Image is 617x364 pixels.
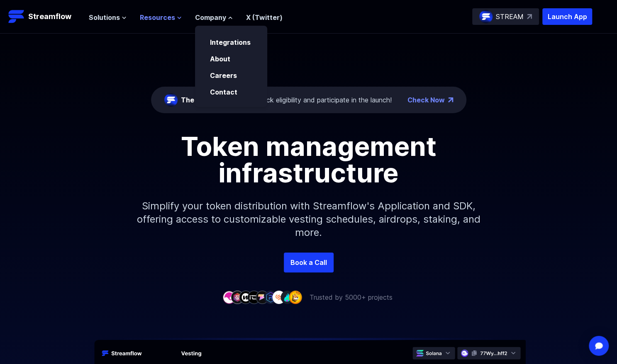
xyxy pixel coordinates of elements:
[130,186,487,252] p: Simplify your token distribution with Streamflow's Application and SDK, offering access to custom...
[28,11,71,22] p: Streamflow
[239,291,252,303] img: company-3
[407,95,445,105] a: Check Now
[542,8,592,25] button: Launch App
[210,38,251,46] a: Integrations
[496,12,524,22] p: STREAM
[164,93,178,107] img: streamflow-logo-circle.png
[289,291,302,303] img: company-9
[195,12,226,22] span: Company
[140,12,182,22] button: Resources
[181,95,392,105] div: Check eligibility and participate in the launch!
[210,88,237,96] a: Contact
[264,291,277,303] img: company-6
[448,97,453,102] img: top-right-arrow.png
[222,291,236,303] img: company-1
[8,8,80,25] a: Streamflow
[210,55,230,63] a: About
[589,336,609,356] div: Open Intercom Messenger
[247,291,261,303] img: company-4
[472,8,539,25] a: STREAM
[246,13,283,22] a: X (Twitter)
[527,14,532,19] img: top-right-arrow.svg
[256,291,269,303] img: company-5
[181,96,254,104] span: The ticker is STREAM:
[272,291,285,303] img: company-7
[310,292,393,302] p: Trusted by 5000+ projects
[210,71,237,80] a: Careers
[284,252,334,272] a: Book a Call
[89,12,120,22] span: Solutions
[479,10,493,23] img: streamflow-logo-circle.png
[195,12,233,22] button: Company
[140,12,175,22] span: Resources
[122,133,495,186] h1: Token management infrastructure
[8,8,25,25] img: Streamflow Logo
[89,12,127,22] button: Solutions
[231,291,244,303] img: company-2
[280,291,294,303] img: company-8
